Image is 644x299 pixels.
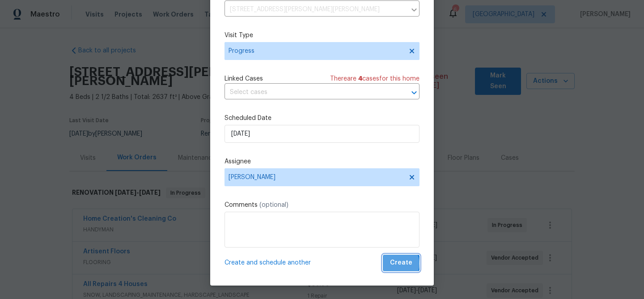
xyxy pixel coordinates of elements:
[225,201,419,209] label: Comments
[225,85,394,99] input: Select cases
[225,114,419,123] label: Scheduled Date
[225,157,419,166] label: Assignee
[225,125,419,143] input: M/D/YYYY
[358,76,362,82] span: 4
[330,74,419,83] span: There are case s for this home
[225,31,419,40] label: Visit Type
[390,257,412,269] span: Create
[225,74,263,83] span: Linked Cases
[229,47,402,56] span: Progress
[383,255,419,271] button: Create
[408,86,420,99] button: Open
[225,258,311,267] span: Create and schedule another
[229,174,404,181] span: [PERSON_NAME]
[225,3,406,17] input: Enter in an address
[259,202,288,208] span: (optional)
